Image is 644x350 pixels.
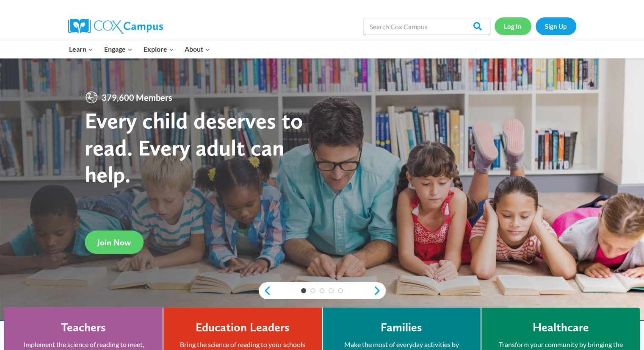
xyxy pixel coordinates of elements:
a: 4 [329,288,334,293]
a: Sign Up [536,17,576,35]
a: Join Now [85,231,144,254]
strong: Every child deserves to read. Every adult can help. [85,107,303,188]
h4: Families [381,320,422,335]
span: 379,600 Members [98,91,176,104]
a: 5 [338,288,343,293]
a: 1 [301,288,306,293]
button: Child menu of About [179,40,216,58]
button: Child menu of Learn [64,40,99,58]
div: content slider buttons [259,282,386,299]
a: 3 [320,288,325,293]
span: Join Now [97,237,131,247]
a: 2 [310,288,315,293]
button: Child menu of Explore [138,40,180,58]
img: Cox Campus [68,19,163,34]
a: previous [259,286,271,296]
input: Search Cox Campus [363,18,490,35]
nav: Primary Navigation [64,40,216,58]
h4: Education Leaders [196,320,290,335]
a: next [373,286,386,296]
button: Child menu of Engage [99,40,138,58]
h4: Healthcare [532,320,589,335]
a: Log In [495,17,531,35]
nav: Secondary Navigation [495,17,576,35]
h4: Teachers [61,320,106,335]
